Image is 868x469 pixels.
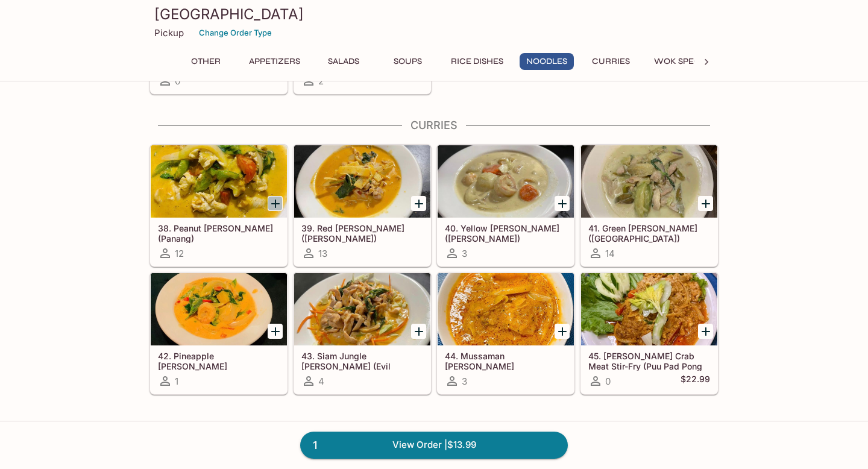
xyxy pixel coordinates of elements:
[300,432,568,458] a: 1View Order |$13.99
[242,53,307,70] button: Appetizers
[580,272,718,394] a: 45. [PERSON_NAME] Crab Meat Stir-Fry (Puu Pad Pong [PERSON_NAME])0$22.99
[294,145,430,218] div: 39. Red Curry (Gaeng Dang)
[151,145,287,218] div: 38. Peanut Curry (Panang)
[411,196,426,211] button: Add 39. Red Curry (Gaeng Dang)
[154,27,184,39] p: Pickup
[301,223,423,243] h5: 39. Red [PERSON_NAME] ([PERSON_NAME])
[580,145,718,266] a: 41. Green [PERSON_NAME] ([GEOGRAPHIC_DATA])14
[605,248,615,259] span: 14
[150,145,288,266] a: 38. Peanut [PERSON_NAME] (Panang)12
[149,119,719,132] h4: Curries
[588,223,710,243] h5: 41. Green [PERSON_NAME] ([GEOGRAPHIC_DATA])
[294,272,431,394] a: 43. Siam Jungle [PERSON_NAME] (Evil [PERSON_NAME])4
[193,24,277,42] button: Change Order Type
[178,53,233,70] button: Other
[444,53,510,70] button: Rice Dishes
[605,376,611,387] span: 0
[555,324,570,339] button: Add 44. Mussaman Curry
[301,351,423,371] h5: 43. Siam Jungle [PERSON_NAME] (Evil [PERSON_NAME])
[462,248,467,259] span: 3
[583,53,638,70] button: Curries
[520,53,574,70] button: Noodles
[380,53,435,70] button: Soups
[438,145,574,218] div: 40. Yellow Curry (Gaeng Kari)
[158,223,280,243] h5: 38. Peanut [PERSON_NAME] (Panang)
[588,351,710,371] h5: 45. [PERSON_NAME] Crab Meat Stir-Fry (Puu Pad Pong [PERSON_NAME])
[306,437,324,454] span: 1
[437,145,574,266] a: 40. Yellow [PERSON_NAME] ([PERSON_NAME])3
[445,223,567,243] h5: 40. Yellow [PERSON_NAME] ([PERSON_NAME])
[150,272,288,394] a: 42. Pineapple [PERSON_NAME] ([PERSON_NAME] Saparot)1
[175,376,178,387] span: 1
[438,273,574,345] div: 44. Mussaman Curry
[154,5,714,24] h3: [GEOGRAPHIC_DATA]
[318,376,324,387] span: 4
[149,419,719,432] h4: Wok Specialties
[175,248,184,259] span: 12
[581,273,717,345] div: 45. Curry Crab Meat Stir-Fry (Puu Pad Pong Karee)
[316,53,371,70] button: Salads
[462,376,467,387] span: 3
[698,196,713,211] button: Add 41. Green Curry (Gaeng Daeng)
[445,351,567,371] h5: 44. Mussaman [PERSON_NAME]
[581,145,717,218] div: 41. Green Curry (Gaeng Daeng)
[437,272,574,394] a: 44. Mussaman [PERSON_NAME]3
[318,248,327,259] span: 13
[268,324,283,339] button: Add 42. Pineapple Curry (Gaeng Saparot)
[555,196,570,211] button: Add 40. Yellow Curry (Gaeng Kari)
[158,351,280,371] h5: 42. Pineapple [PERSON_NAME] ([PERSON_NAME] Saparot)
[411,324,426,339] button: Add 43. Siam Jungle Curry (Evil Curry)
[268,196,283,211] button: Add 38. Peanut Curry (Panang)
[647,53,737,70] button: Wok Specialties
[681,374,710,388] h5: $22.99
[151,273,287,345] div: 42. Pineapple Curry (Gaeng Saparot)
[698,324,713,339] button: Add 45. Curry Crab Meat Stir-Fry (Puu Pad Pong Karee)
[294,273,430,345] div: 43. Siam Jungle Curry (Evil Curry)
[294,145,431,266] a: 39. Red [PERSON_NAME] ([PERSON_NAME])13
